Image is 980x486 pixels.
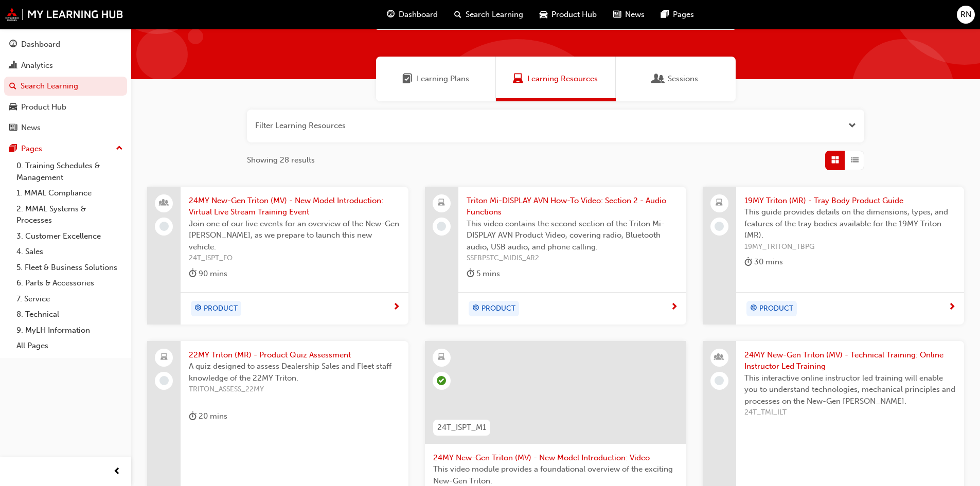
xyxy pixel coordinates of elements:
[12,228,127,244] a: 3. Customer Excellence
[21,143,42,155] div: Pages
[4,56,127,75] a: Analytics
[715,376,724,385] span: learningRecordVerb_NONE-icon
[613,8,621,21] span: news-icon
[147,187,408,325] a: 24MY New-Gen Triton (MV) - New Model Introduction: Virtual Live Stream Training EventJoin one of ...
[467,195,678,218] span: Triton Mi-DISPLAY AVN How-To Video: Section 2 - Audio Functions
[433,452,678,464] span: 24MY New-Gen Triton (MV) - New Model Introduction: Video
[467,267,474,280] span: duration-icon
[189,267,197,280] span: duration-icon
[653,4,702,25] a: pages-iconPages
[12,322,127,338] a: 9. MyLH Information
[12,158,127,185] a: 0. Training Schedules & Management
[12,291,127,307] a: 7. Service
[948,303,956,312] span: next-icon
[417,73,469,85] span: Learning Plans
[670,303,678,312] span: next-icon
[189,384,400,395] span: TRITON_ASSESS_22MY
[12,244,127,260] a: 4. Sales
[673,9,694,21] span: Pages
[703,187,964,325] a: 19MY Triton (MR) - Tray Body Product GuideThis guide provides details on the dimensions, types, a...
[12,260,127,276] a: 5. Fleet & Business Solutions
[9,145,17,154] span: pages-icon
[379,4,446,25] a: guage-iconDashboard
[161,196,168,210] span: people-icon
[9,82,16,91] span: search-icon
[4,139,127,158] button: Pages
[744,407,956,419] span: 24T_TMI_ILT
[113,465,121,478] span: prev-icon
[161,351,168,364] span: laptop-icon
[9,103,17,112] span: car-icon
[715,222,724,231] span: learningRecordVerb_NONE-icon
[438,351,445,364] span: learningResourceType_ELEARNING-icon
[551,9,597,21] span: Product Hub
[21,60,53,71] div: Analytics
[4,98,127,117] a: Product Hub
[957,6,975,24] button: RN
[831,154,839,166] span: Grid
[661,8,669,21] span: pages-icon
[744,372,956,407] span: This interactive online instructor led training will enable you to understand technologies, mecha...
[851,154,859,166] span: List
[21,39,60,50] div: Dashboard
[189,361,400,384] span: A quiz designed to assess Dealership Sales and Fleet staff knowledge of the 22MY Triton.
[625,9,645,21] span: News
[402,73,413,85] span: Learning Plans
[376,57,496,101] a: Learning PlansLearning Plans
[653,73,664,85] span: Sessions
[12,307,127,322] a: 8. Technical
[496,57,616,101] a: Learning ResourcesLearning Resources
[437,376,446,385] span: learningRecordVerb_COMPLETE-icon
[189,267,227,280] div: 90 mins
[848,120,856,132] button: Open the filter
[4,33,127,139] button: DashboardAnalyticsSearch LearningProduct HubNews
[759,303,793,315] span: PRODUCT
[4,118,127,137] a: News
[189,195,400,218] span: 24MY New-Gen Triton (MV) - New Model Introduction: Virtual Live Stream Training Event
[744,206,956,241] span: This guide provides details on the dimensions, types, and features of the tray bodies available f...
[744,256,752,268] span: duration-icon
[247,154,315,166] span: Showing 28 results
[21,122,41,134] div: News
[513,73,523,85] span: Learning Resources
[750,302,757,315] span: target-icon
[12,275,127,291] a: 6. Parts & Accessories
[446,4,531,25] a: search-iconSearch Learning
[159,222,169,231] span: learningRecordVerb_NONE-icon
[531,4,605,25] a: car-iconProduct Hub
[540,8,547,21] span: car-icon
[194,302,202,315] span: target-icon
[482,303,515,315] span: PRODUCT
[744,241,956,253] span: 19MY_TRITON_TBPG
[116,142,123,155] span: up-icon
[12,185,127,201] a: 1. MMAL Compliance
[4,35,127,54] a: Dashboard
[9,123,17,133] span: news-icon
[527,73,598,85] span: Learning Resources
[467,253,678,264] span: SSFBPSTC_MIDIS_AR2
[4,77,127,96] a: Search Learning
[454,8,461,21] span: search-icon
[189,349,400,361] span: 22MY Triton (MR) - Product Quiz Assessment
[387,8,395,21] span: guage-icon
[744,256,783,268] div: 30 mins
[12,201,127,228] a: 2. MMAL Systems & Processes
[425,187,686,325] a: Triton Mi-DISPLAY AVN How-To Video: Section 2 - Audio FunctionsThis video contains the second sec...
[9,61,17,70] span: chart-icon
[21,101,66,113] div: Product Hub
[393,303,400,312] span: next-icon
[716,196,723,210] span: laptop-icon
[5,8,123,21] img: mmal
[467,267,500,280] div: 5 mins
[9,40,17,49] span: guage-icon
[189,410,227,423] div: 20 mins
[204,303,238,315] span: PRODUCT
[437,422,486,434] span: 24T_ISPT_M1
[605,4,653,25] a: news-iconNews
[960,9,971,21] span: RN
[438,196,445,210] span: laptop-icon
[472,302,479,315] span: target-icon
